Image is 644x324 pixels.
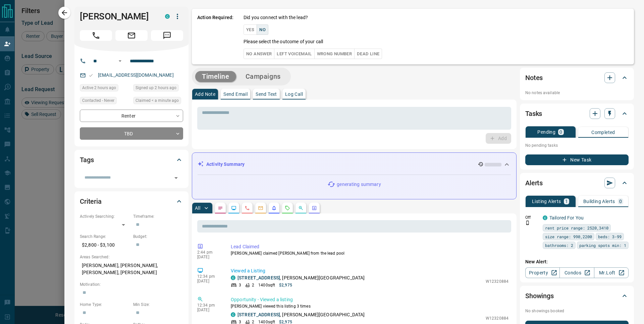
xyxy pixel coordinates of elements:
p: No showings booked [525,308,629,314]
p: , [PERSON_NAME][GEOGRAPHIC_DATA] [237,311,365,318]
div: condos.ca [543,215,547,220]
p: Completed [591,130,615,135]
svg: Lead Browsing Activity [231,205,236,211]
h1: [PERSON_NAME] [80,11,155,22]
a: Mr.Loft [594,267,629,278]
div: condos.ca [231,312,235,317]
span: size range: 990,2200 [545,233,592,240]
div: Thu Aug 14 2025 [80,84,130,93]
button: New Task [525,154,629,165]
p: 2:44 pm [197,250,221,255]
div: Renter [80,110,183,122]
div: condos.ca [231,275,235,280]
button: Dead Line [354,49,382,59]
p: [DATE] [197,255,221,259]
button: Yes [244,24,257,35]
button: Open [116,57,124,65]
p: [DATE] [197,279,221,283]
p: Viewed a Listing [231,267,508,274]
div: Notes [525,70,629,86]
span: beds: 3-99 [598,233,622,240]
p: Please select the outcome of your call [244,38,323,45]
a: [EMAIL_ADDRESS][DOMAIN_NAME] [98,72,174,78]
a: [STREET_ADDRESS] [237,275,280,280]
span: Signed up 2 hours ago [136,84,176,91]
svg: Calls [245,205,250,211]
span: Active 2 hours ago [82,84,116,91]
h2: Showings [525,290,554,301]
span: bathrooms: 2 [545,242,573,249]
p: 0 [559,130,562,134]
p: W12320884 [486,278,508,284]
p: Building Alerts [583,199,615,204]
p: Activity Summary [206,161,245,168]
p: Lead Claimed [231,243,508,250]
p: generating summary [337,181,381,188]
h2: Tags [80,154,94,165]
h2: Alerts [525,178,543,188]
div: TBD [80,127,183,140]
p: 2 [252,282,254,288]
p: Opportunity - Viewed a listing [231,296,508,303]
button: No [257,24,268,35]
button: Left Voicemail [274,49,314,59]
span: Contacted - Never [82,97,114,104]
h2: Criteria [80,196,102,207]
a: Condos [559,267,594,278]
span: parking spots min: 1 [579,242,626,249]
svg: Opportunities [298,205,304,211]
div: condos.ca [165,14,170,19]
p: 1 [565,199,568,204]
p: 12:34 pm [197,303,221,308]
p: [PERSON_NAME] viewed this listing 3 times [231,303,508,309]
span: rent price range: 2520,3410 [545,224,608,231]
p: No notes available [525,90,629,96]
p: Listing Alerts [532,199,561,204]
p: Home Type: [80,302,130,308]
svg: Agent Actions [312,205,317,211]
svg: Emails [258,205,263,211]
p: Budget: [133,234,183,240]
div: Thu Aug 14 2025 [133,97,183,106]
p: Timeframe: [133,213,183,219]
p: Send Text [256,92,277,96]
svg: Requests [285,205,290,211]
p: 12:34 pm [197,274,221,279]
p: 3 [239,282,241,288]
p: Send Email [223,92,248,96]
h2: Notes [525,72,543,83]
button: Campaigns [239,71,287,82]
span: Message [151,30,183,41]
a: [STREET_ADDRESS] [237,312,280,317]
div: Criteria [80,193,183,209]
p: 0 [619,199,622,204]
p: W12320884 [486,315,508,321]
button: Open [171,173,181,183]
p: All [195,206,200,210]
span: Email [115,30,148,41]
p: $2,800 - $3,100 [80,240,130,251]
p: Areas Searched: [80,254,183,260]
p: Action Required: [197,14,233,59]
a: Tailored For You [549,215,584,220]
p: Off [525,214,539,220]
p: Did you connect with the lead? [244,14,308,21]
svg: Listing Alerts [271,205,277,211]
p: Pending [537,130,555,134]
div: Activity Summary [198,158,511,171]
p: [PERSON_NAME] claimed [PERSON_NAME] from the lead pool [231,250,508,256]
p: [DATE] [197,308,221,312]
svg: Push Notification Only [525,220,530,225]
p: Log Call [285,92,303,96]
button: Wrong Number [314,49,355,59]
span: Claimed < a minute ago [136,97,179,104]
div: Tags [80,152,183,168]
p: Search Range: [80,234,130,240]
p: Add Note [195,92,215,96]
div: Showings [525,288,629,304]
h2: Tasks [525,108,542,119]
p: No pending tasks [525,140,629,150]
button: No Answer [244,49,274,59]
p: Actively Searching: [80,213,130,219]
div: Thu Aug 14 2025 [133,84,183,93]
